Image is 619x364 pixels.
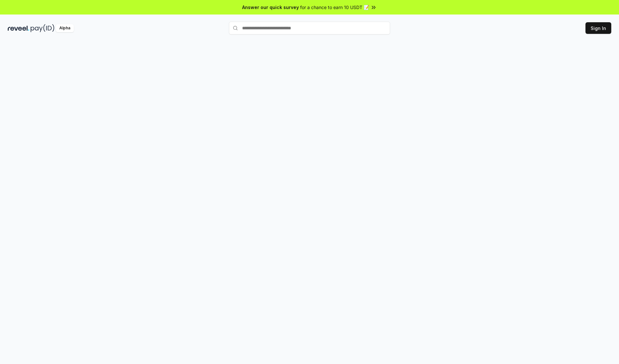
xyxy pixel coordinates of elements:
span: for a chance to earn 10 USDT 📝 [300,4,369,11]
span: Answer our quick survey [242,4,299,11]
img: pay_id [31,24,54,32]
div: Alpha [56,24,74,32]
button: Sign In [585,22,611,34]
img: reveel_dark [8,24,29,32]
